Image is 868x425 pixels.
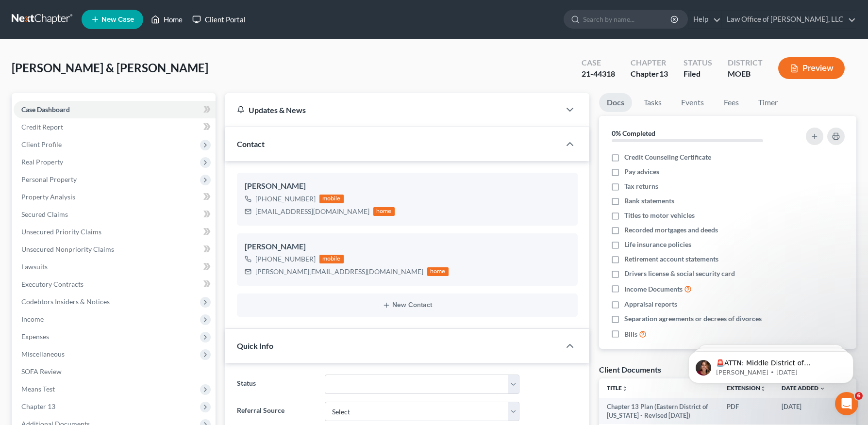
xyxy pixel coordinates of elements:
[631,68,668,80] div: Chapter
[21,210,68,218] span: Secured Claims
[187,11,250,28] a: Client Portal
[21,297,110,306] span: Codebtors Insiders & Notices
[688,11,721,28] a: Help
[14,101,216,118] a: Case Dashboard
[624,269,735,278] span: Drivers license & social security card
[14,223,216,241] a: Unsecured Priority Claims
[599,398,719,425] td: Chapter 13 Plan (Eastern District of [US_STATE] - Revised [DATE])
[719,398,774,425] td: PDF
[232,402,320,421] label: Referral Source
[237,139,265,148] span: Contact
[237,105,549,115] div: Updates & News
[255,267,423,277] div: [PERSON_NAME][EMAIL_ADDRESS][DOMAIN_NAME]
[835,392,858,415] iframe: Intercom live chat
[21,332,49,341] span: Expenses
[21,367,62,376] span: SOFA Review
[774,398,833,425] td: [DATE]
[14,258,216,276] a: Lawsuits
[232,375,320,394] label: Status
[751,93,785,112] a: Timer
[245,180,570,192] div: [PERSON_NAME]
[373,207,395,216] div: home
[21,140,62,148] span: Client Profile
[21,228,101,236] span: Unsecured Priority Claims
[245,301,570,309] button: New Contact
[319,255,344,263] div: mobile
[255,207,369,216] div: [EMAIL_ADDRESS][DOMAIN_NAME]
[728,57,763,68] div: District
[599,93,632,112] a: Docs
[624,225,718,235] span: Recorded mortgages and deeds
[659,69,668,78] span: 13
[624,211,695,220] span: Titles to motor vehicles
[622,386,628,392] i: unfold_more
[624,167,659,177] span: Pay advices
[21,245,114,253] span: Unsecured Nonpriority Claims
[255,254,316,264] div: [PHONE_NUMBER]
[427,267,449,276] div: home
[21,175,77,183] span: Personal Property
[12,61,208,75] span: [PERSON_NAME] & [PERSON_NAME]
[21,193,75,201] span: Property Analysis
[21,280,83,288] span: Executory Contracts
[237,341,273,350] span: Quick Info
[21,262,48,271] span: Lawsuits
[14,188,216,206] a: Property Analysis
[624,254,718,264] span: Retirement account statements
[582,57,615,68] div: Case
[101,16,134,23] span: New Case
[624,240,691,249] span: Life insurance policies
[21,385,55,393] span: Means Test
[319,195,344,203] div: mobile
[14,241,216,258] a: Unsecured Nonpriority Claims
[636,93,669,112] a: Tasks
[684,57,712,68] div: Status
[684,68,712,80] div: Filed
[673,93,712,112] a: Events
[624,299,677,309] span: Appraisal reports
[624,181,658,191] span: Tax returns
[21,105,70,114] span: Case Dashboard
[245,241,570,253] div: [PERSON_NAME]
[599,364,661,375] div: Client Documents
[624,152,711,162] span: Credit Counseling Certificate
[728,68,763,80] div: MOEB
[14,276,216,293] a: Executory Contracts
[674,331,868,399] iframe: Intercom notifications message
[21,123,63,131] span: Credit Report
[21,315,44,323] span: Income
[255,194,316,204] div: [PHONE_NUMBER]
[583,10,672,28] input: Search by name...
[14,363,216,380] a: SOFA Review
[624,329,637,339] span: Bills
[14,206,216,223] a: Secured Claims
[582,68,615,80] div: 21-44318
[607,384,628,392] a: Titleunfold_more
[21,402,55,410] span: Chapter 13
[624,314,762,324] span: Separation agreements or decrees of divorces
[855,392,863,400] span: 6
[624,284,683,294] span: Income Documents
[21,350,65,358] span: Miscellaneous
[612,129,655,137] strong: 0% Completed
[21,158,63,166] span: Real Property
[722,11,856,28] a: Law Office of [PERSON_NAME], LLC
[624,196,674,206] span: Bank statements
[146,11,187,28] a: Home
[14,118,216,136] a: Credit Report
[778,57,845,79] button: Preview
[631,57,668,68] div: Chapter
[716,93,747,112] a: Fees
